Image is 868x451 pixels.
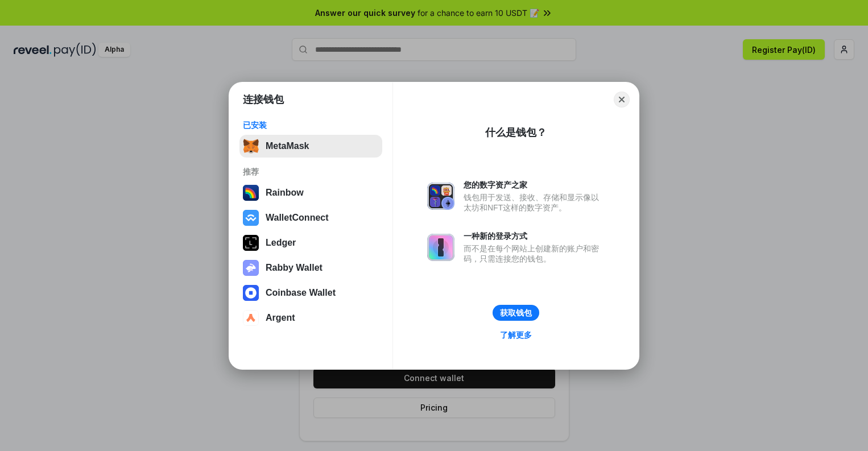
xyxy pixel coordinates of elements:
div: 了解更多 [500,330,532,340]
h1: 连接钱包 [243,93,284,106]
img: svg+xml,%3Csvg%20xmlns%3D%22http%3A%2F%2Fwww.w3.org%2F2000%2Fsvg%22%20width%3D%2228%22%20height%3... [243,235,259,251]
div: 获取钱包 [500,308,532,318]
button: Coinbase Wallet [239,282,382,304]
button: Rabby Wallet [239,256,382,279]
div: 而不是在每个网站上创建新的账户和密码，只需连接您的钱包。 [464,243,605,264]
div: 推荐 [243,167,379,177]
img: svg+xml,%3Csvg%20fill%3D%22none%22%20height%3D%2233%22%20viewBox%3D%220%200%2035%2033%22%20width%... [243,138,259,154]
div: 一种新的登录方式 [464,231,605,241]
img: svg+xml,%3Csvg%20width%3D%2228%22%20height%3D%2228%22%20viewBox%3D%220%200%2028%2028%22%20fill%3D... [243,285,259,301]
img: svg+xml,%3Csvg%20width%3D%2228%22%20height%3D%2228%22%20viewBox%3D%220%200%2028%2028%22%20fill%3D... [243,210,259,226]
button: Ledger [239,231,382,254]
img: svg+xml,%3Csvg%20width%3D%22120%22%20height%3D%22120%22%20viewBox%3D%220%200%20120%20120%22%20fil... [243,185,259,201]
div: Argent [266,313,295,323]
button: 获取钱包 [493,305,539,321]
img: svg+xml,%3Csvg%20xmlns%3D%22http%3A%2F%2Fwww.w3.org%2F2000%2Fsvg%22%20fill%3D%22none%22%20viewBox... [243,260,259,276]
div: WalletConnect [266,213,329,223]
button: WalletConnect [239,206,382,229]
div: 什么是钱包？ [485,126,547,139]
div: Ledger [266,238,296,248]
div: Rabby Wallet [266,263,323,273]
button: MetaMask [239,135,382,158]
div: 您的数字资产之家 [464,180,605,190]
div: Coinbase Wallet [266,288,336,298]
img: svg+xml,%3Csvg%20xmlns%3D%22http%3A%2F%2Fwww.w3.org%2F2000%2Fsvg%22%20fill%3D%22none%22%20viewBox... [427,183,454,210]
div: Rainbow [266,188,304,198]
a: 了解更多 [493,328,539,342]
button: Close [614,92,630,107]
div: 钱包用于发送、接收、存储和显示像以太坊和NFT这样的数字资产。 [464,192,605,213]
div: MetaMask [266,141,309,151]
button: Argent [239,307,382,329]
div: 已安装 [243,120,379,130]
img: svg+xml,%3Csvg%20xmlns%3D%22http%3A%2F%2Fwww.w3.org%2F2000%2Fsvg%22%20fill%3D%22none%22%20viewBox... [427,234,454,261]
button: Rainbow [239,181,382,204]
img: svg+xml,%3Csvg%20width%3D%2228%22%20height%3D%2228%22%20viewBox%3D%220%200%2028%2028%22%20fill%3D... [243,310,259,326]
